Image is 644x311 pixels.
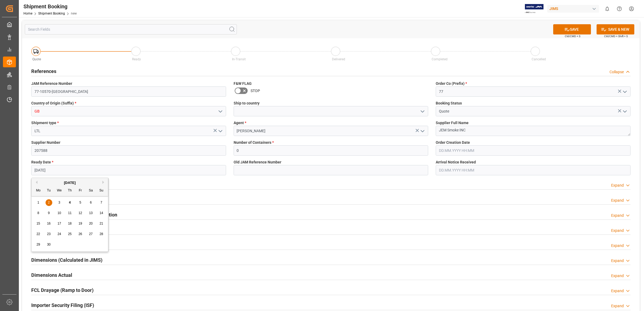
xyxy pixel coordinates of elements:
div: Expand [611,243,624,249]
div: Expand [611,288,624,294]
span: 2 [48,201,50,204]
div: Mo [35,187,42,194]
span: Ctrl/CMD + S [565,34,580,38]
span: 25 [68,232,71,236]
span: Agent [234,120,246,126]
h2: Importer Security Filing (ISF) [31,302,94,309]
span: Quote [32,57,41,61]
div: Choose Wednesday, September 10th, 2025 [56,210,63,216]
div: Choose Monday, September 1st, 2025 [35,199,42,206]
div: Choose Monday, September 8th, 2025 [35,210,42,216]
span: 30 [47,243,50,246]
span: In-Transit [232,57,246,61]
button: open menu [216,127,224,135]
span: Delivered [332,57,345,61]
div: Choose Saturday, September 20th, 2025 [88,220,94,227]
span: 12 [78,211,82,215]
div: Choose Monday, September 29th, 2025 [35,241,42,248]
div: Choose Tuesday, September 30th, 2025 [46,241,52,248]
div: Choose Thursday, September 25th, 2025 [67,231,73,237]
span: 1 [37,201,39,204]
span: 26 [78,232,82,236]
h2: FCL Drayage (Ramp to Door) [31,286,94,294]
div: Choose Saturday, September 6th, 2025 [88,199,94,206]
input: DD.MM.YYYY HH:MM [436,145,631,156]
span: Old JAM Reference Number [234,159,281,165]
div: Tu [46,187,52,194]
input: DD.MM.YYYY HH:MM [436,165,631,175]
span: Completed [432,57,448,61]
div: Choose Monday, September 15th, 2025 [35,220,42,227]
div: Expand [611,273,624,279]
span: Ship to country [234,100,259,106]
span: 17 [57,222,61,225]
span: Shipment type [31,120,59,126]
button: open menu [418,127,426,135]
div: We [56,187,63,194]
span: 27 [89,232,92,236]
button: open menu [620,88,628,96]
div: Choose Sunday, September 28th, 2025 [98,231,105,237]
span: 18 [68,222,71,225]
div: Choose Wednesday, September 24th, 2025 [56,231,63,237]
span: 4 [69,201,71,204]
span: 19 [78,222,82,225]
span: 7 [101,201,102,204]
button: JIMS [547,4,601,14]
div: Choose Tuesday, September 2nd, 2025 [46,199,52,206]
span: 28 [99,232,103,236]
button: open menu [216,107,224,116]
div: Choose Thursday, September 11th, 2025 [67,210,73,216]
span: 9 [48,211,50,215]
button: Next Month [102,181,106,184]
span: 16 [47,222,50,225]
div: Choose Tuesday, September 9th, 2025 [46,210,52,216]
span: 20 [89,222,92,225]
img: Exertis%20JAM%20-%20Email%20Logo.jpg_1722504956.jpg [525,4,543,13]
input: Search Fields [25,24,237,34]
div: Choose Thursday, September 4th, 2025 [67,199,73,206]
div: Choose Saturday, September 27th, 2025 [88,231,94,237]
span: 11 [68,211,71,215]
span: Order Creation Date [436,140,470,145]
div: Expand [611,258,624,264]
div: Choose Sunday, September 14th, 2025 [98,210,105,216]
div: [DATE] [32,180,108,186]
button: open menu [418,107,426,116]
div: month 2025-09 [33,197,107,250]
div: Choose Friday, September 12th, 2025 [77,210,84,216]
div: Fr [77,187,84,194]
button: Previous Month [34,181,37,184]
div: Choose Sunday, September 21st, 2025 [98,220,105,227]
button: open menu [620,107,628,116]
span: Booking Status [436,100,462,106]
span: 13 [89,211,92,215]
span: 24 [57,232,61,236]
span: 29 [36,243,40,246]
span: 8 [37,211,39,215]
input: Type to search/select [31,106,226,116]
div: Choose Friday, September 5th, 2025 [77,199,84,206]
div: Sa [88,187,94,194]
div: Shipment Booking [23,2,77,11]
span: 10 [57,211,61,215]
div: Choose Tuesday, September 23rd, 2025 [46,231,52,237]
div: Choose Saturday, September 13th, 2025 [88,210,94,216]
button: SAVE & NEW [597,24,634,34]
div: Expand [611,183,624,188]
span: Ready [132,57,141,61]
button: Help Center [613,3,625,15]
span: 22 [36,232,40,236]
span: 3 [58,201,60,204]
div: Su [98,187,105,194]
div: Choose Monday, September 22nd, 2025 [35,231,42,237]
span: Country of Origin (Suffix) [31,100,76,106]
div: Choose Friday, September 26th, 2025 [77,231,84,237]
div: Choose Wednesday, September 17th, 2025 [56,220,63,227]
div: Collapse [610,69,624,75]
span: Cancelled [532,57,546,61]
input: DD.MM.YYYY [31,165,226,175]
div: Th [67,187,73,194]
span: 15 [36,222,40,225]
div: Expand [611,198,624,203]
